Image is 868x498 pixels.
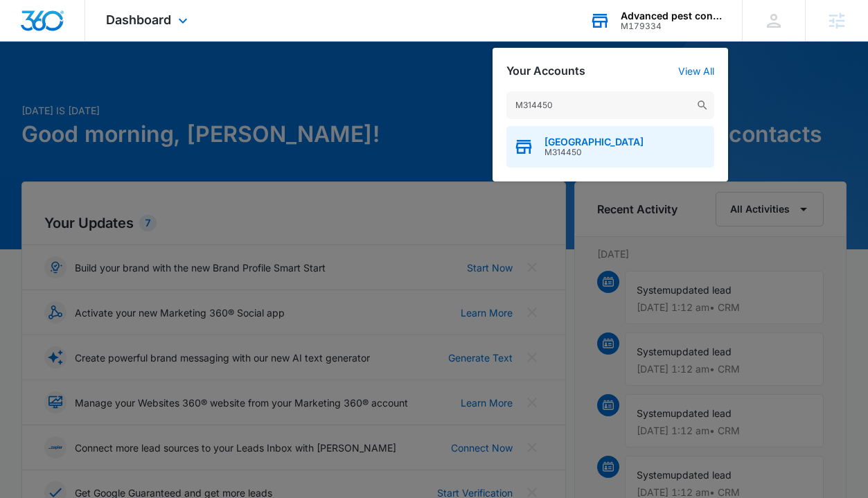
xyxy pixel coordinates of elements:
[506,126,714,168] button: [GEOGRAPHIC_DATA]M314450
[544,148,644,157] span: M314450
[106,12,171,27] span: Dashboard
[506,64,585,78] h2: Your Accounts
[678,65,714,77] a: View All
[621,21,722,31] div: account id
[621,10,722,21] div: account name
[544,136,644,148] span: [GEOGRAPHIC_DATA]
[506,91,714,119] input: Search Accounts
